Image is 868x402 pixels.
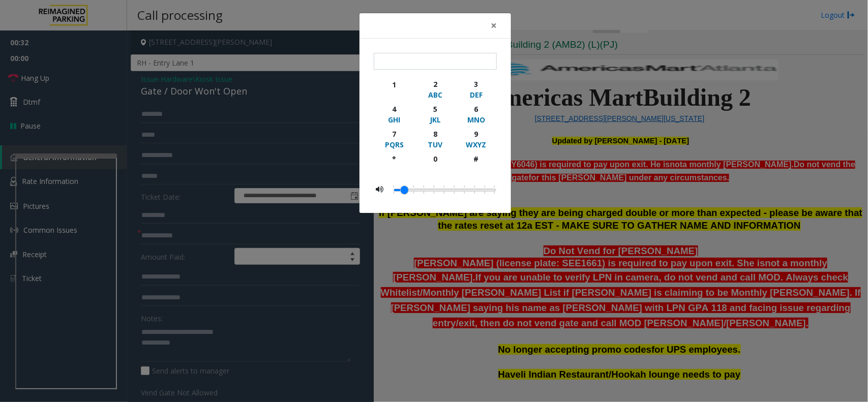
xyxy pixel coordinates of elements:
a: Drag [401,186,408,194]
li: 0.45 [480,183,490,196]
div: 7 [380,129,408,139]
button: # [456,151,497,175]
div: WXYZ [462,139,490,150]
div: 6 [462,104,490,114]
div: 9 [462,129,490,139]
div: 5 [421,104,449,114]
li: 0.35 [460,183,470,196]
li: 0.5 [490,183,495,196]
div: PQRS [380,139,408,150]
div: DEF [462,89,490,100]
button: 4GHI [374,102,415,127]
li: 0.25 [439,183,450,196]
div: 3 [462,79,490,89]
div: 0 [421,153,449,164]
button: 0 [414,151,456,175]
button: 7PQRS [374,127,415,151]
button: 1 [374,77,415,102]
div: # [462,153,490,164]
li: 0.4 [470,183,480,196]
button: 3DEF [456,77,497,102]
button: 6MNO [456,102,497,127]
div: GHI [380,114,408,125]
li: 0.3 [450,183,460,196]
div: 2 [421,79,449,89]
li: 0.1 [409,183,419,196]
button: 8TUV [414,127,456,151]
div: ABC [421,89,449,100]
button: 9WXYZ [456,127,497,151]
button: 2ABC [414,77,456,102]
span: × [491,18,497,33]
div: 1 [380,79,408,90]
li: 0 [394,183,399,196]
button: Close [484,13,504,38]
li: 0.05 [399,183,409,196]
div: 8 [421,129,449,139]
div: MNO [462,114,490,125]
li: 0.2 [429,183,439,196]
div: 4 [380,104,408,114]
li: 0.15 [419,183,429,196]
button: 5JKL [414,102,456,127]
div: JKL [421,114,449,125]
div: TUV [421,139,449,150]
